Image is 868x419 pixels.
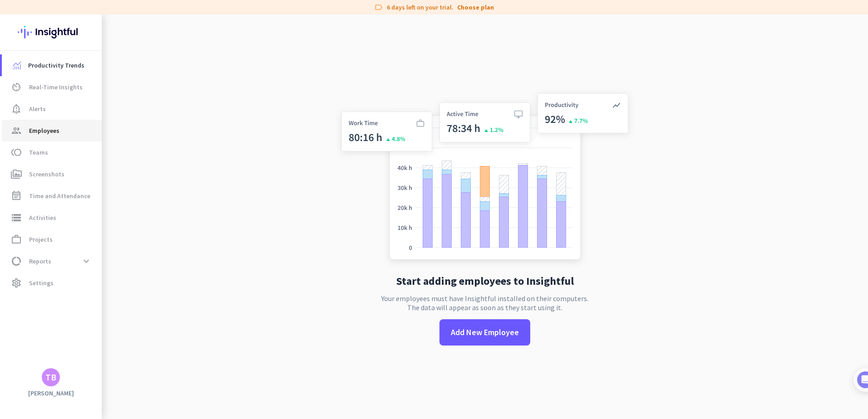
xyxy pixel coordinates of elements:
span: Settings [29,278,54,288]
button: expand_more [78,253,94,269]
a: tollTeams [2,141,102,163]
i: group [11,125,22,136]
h2: Start adding employees to Insightful [396,276,574,287]
span: Add New Employee [451,326,519,338]
p: Your employees must have Insightful installed on their computers. The data will appear as soon as... [381,294,588,312]
span: Alerts [29,103,46,114]
a: groupEmployees [2,120,102,141]
a: work_outlineProjects [2,229,102,250]
a: Choose plan [457,3,494,12]
i: label [374,3,383,12]
i: av_timer [11,82,22,93]
span: Productivity Trends [28,60,84,71]
i: data_usage [11,256,22,267]
a: data_usageReportsexpand_more [2,250,102,272]
a: settingsSettings [2,272,102,294]
span: Employees [29,125,59,136]
span: Time and Attendance [29,190,90,201]
a: storageActivities [2,207,102,229]
img: Insightful logo [18,15,84,50]
img: no-search-results [335,88,635,268]
i: toll [11,147,22,158]
i: perm_media [11,169,22,180]
i: settings [11,278,22,288]
a: event_noteTime and Attendance [2,185,102,207]
a: av_timerReal-Time Insights [2,76,102,98]
span: Projects [29,234,53,245]
img: menu-item [13,61,21,69]
i: notification_important [11,103,22,114]
i: work_outline [11,234,22,245]
span: Real-Time Insights [29,82,83,93]
span: Teams [29,147,48,158]
a: notification_importantAlerts [2,98,102,120]
a: menu-itemProductivity Trends [2,54,102,76]
div: TB [45,373,56,382]
a: perm_mediaScreenshots [2,163,102,185]
span: Activities [29,212,56,223]
span: Reports [29,256,51,267]
button: Add New Employee [439,319,530,346]
i: event_note [11,190,22,201]
span: Screenshots [29,169,64,180]
i: storage [11,212,22,223]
